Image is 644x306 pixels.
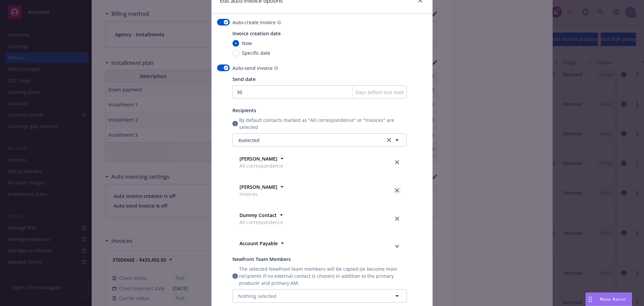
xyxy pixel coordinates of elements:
[232,133,407,147] button: 4selectedclear selection
[586,293,632,306] button: Nova Assist
[239,117,407,131] span: By default contacts marked as "All correspondence" or "Invoices" are selected
[232,256,291,262] span: Newfront Team Members
[586,293,594,306] div: Drag to move
[232,30,281,37] span: Invoice creation date
[242,49,270,56] span: Specific date
[239,162,283,169] span: All correspondence
[239,265,407,287] span: The selected Newfront team members will be copied (or become main recipients if no external conta...
[239,240,278,247] strong: Account Payable
[393,215,401,223] a: close
[385,136,393,144] a: clear selection
[238,137,260,144] span: 4 selected
[600,296,626,302] span: Nova Assist
[239,156,277,162] strong: [PERSON_NAME]
[393,243,401,251] a: close
[232,289,407,303] button: Nothing selected
[232,40,239,47] input: Now
[393,158,401,166] a: close
[238,293,276,300] span: Nothing selected
[232,19,276,26] span: Auto-create invoice
[393,186,401,194] a: close
[232,107,256,114] span: Recipients
[242,40,252,47] span: Now
[239,184,277,190] strong: [PERSON_NAME]
[356,89,404,96] span: Days before due date
[239,212,277,218] strong: Dummy Contact
[232,76,256,82] span: Send date
[239,219,283,226] span: All correspondence
[239,247,278,254] span: Invoices
[232,64,273,72] span: Auto-send invoice
[239,190,277,198] span: Invoices
[232,50,239,56] input: Specific date
[232,85,407,99] input: 0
